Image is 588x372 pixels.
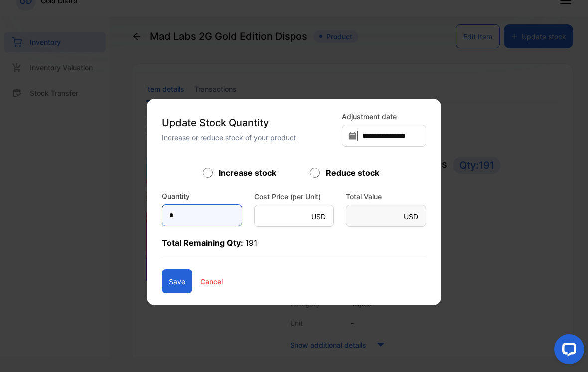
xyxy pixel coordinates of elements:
label: Adjustment date [342,111,426,122]
label: Total Value [346,191,426,202]
label: Cost Price (per Unit) [254,191,334,202]
label: Reduce stock [326,167,379,179]
button: Save [162,269,192,293]
p: Total Remaining Qty: [162,237,426,259]
p: USD [311,211,326,222]
p: Cancel [200,276,223,287]
p: USD [404,211,418,222]
label: Quantity [162,191,190,201]
iframe: LiveChat chat widget [546,330,588,372]
p: Update Stock Quantity [162,115,336,130]
p: Increase or reduce stock of your product [162,132,336,143]
label: Increase stock [219,167,276,179]
span: 191 [245,238,257,248]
